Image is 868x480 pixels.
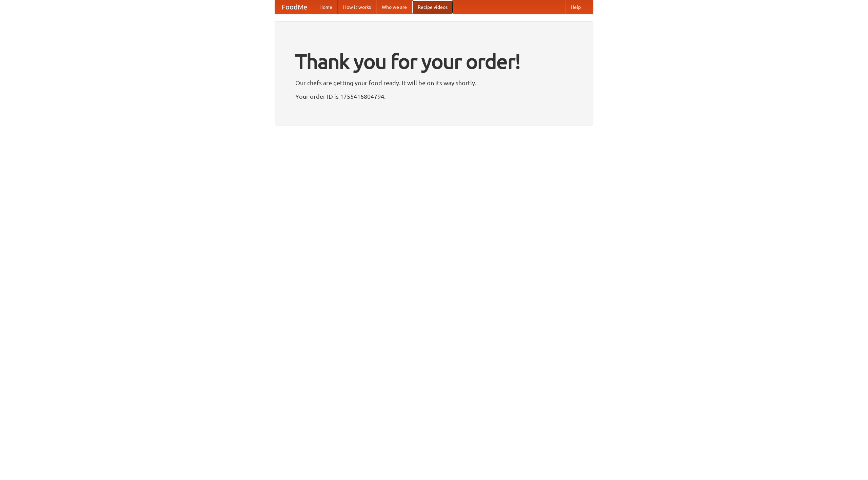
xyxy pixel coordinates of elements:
p: Our chefs are getting your food ready. It will be on its way shortly. [295,78,573,88]
h1: Thank you for your order! [295,45,573,78]
a: Home [314,0,338,14]
a: How it works [338,0,376,14]
a: Recipe videos [412,0,453,14]
p: Your order ID is 1755416804794. [295,91,573,101]
a: Help [565,0,586,14]
a: Who we are [376,0,412,14]
a: FoodMe [275,0,314,14]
